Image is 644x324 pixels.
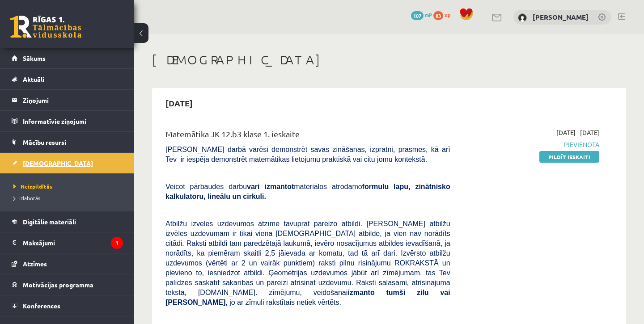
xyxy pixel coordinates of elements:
[23,218,76,226] span: Digitālie materiāli
[23,111,123,131] legend: Informatīvie ziņojumi
[23,159,93,167] span: [DEMOGRAPHIC_DATA]
[10,16,81,38] a: Rīgas 1. Tālmācības vidusskola
[165,128,450,144] div: Matemātika JK 12.b3 klase 1. ieskaite
[165,183,450,200] b: formulu lapu, zinātnisko kalkulatoru, lineālu un cirkuli.
[518,13,527,22] img: Lolita Stauere
[12,295,123,316] a: Konferences
[464,140,599,149] span: Pievienota
[12,90,123,110] a: Ziņojumi
[23,75,44,83] span: Aktuāli
[445,11,450,18] span: xp
[23,260,47,268] span: Atzīmes
[23,281,93,289] span: Motivācijas programma
[13,194,125,202] a: Izlabotās
[12,153,123,173] a: [DEMOGRAPHIC_DATA]
[411,11,432,18] a: 107 mP
[12,274,123,295] a: Motivācijas programma
[23,232,123,253] legend: Maksājumi
[13,183,52,190] span: Neizpildītās
[23,302,60,310] span: Konferences
[12,211,123,232] a: Digitālie materiāli
[425,11,432,18] span: mP
[539,151,599,163] a: Pildīt ieskaiti
[165,183,450,200] span: Veicot pārbaudes darbu materiālos atrodamo
[12,111,123,131] a: Informatīvie ziņojumi
[165,146,450,163] span: [PERSON_NAME] darbā varēsi demonstrēt savas zināšanas, izpratni, prasmes, kā arī Tev ir iespēja d...
[157,93,202,114] h2: [DATE]
[165,220,450,306] span: Atbilžu izvēles uzdevumos atzīmē tavuprāt pareizo atbildi. [PERSON_NAME] atbilžu izvēles uzdevuma...
[152,52,626,67] h1: [DEMOGRAPHIC_DATA]
[12,132,123,152] a: Mācību resursi
[247,183,294,190] b: vari izmantot
[12,69,123,89] a: Aktuāli
[111,237,123,249] i: 1
[13,182,125,190] a: Neizpildītās
[13,194,40,202] span: Izlabotās
[411,11,424,20] span: 107
[23,138,66,146] span: Mācību resursi
[433,11,443,20] span: 83
[23,54,46,62] span: Sākums
[12,253,123,274] a: Atzīmes
[12,232,123,253] a: Maksājumi1
[347,289,374,296] b: izmanto
[533,13,589,21] a: [PERSON_NAME]
[433,11,455,18] a: 83 xp
[556,128,599,137] span: [DATE] - [DATE]
[23,90,123,110] legend: Ziņojumi
[12,48,123,68] a: Sākums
